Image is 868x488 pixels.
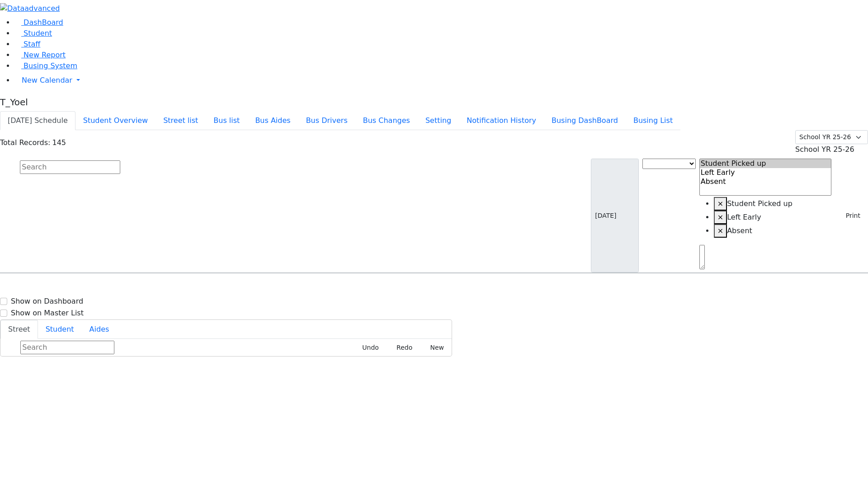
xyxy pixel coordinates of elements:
[717,226,723,235] span: ×
[352,341,383,355] button: Undo
[714,224,832,238] li: Absent
[11,308,84,319] label: Show on Master List
[835,209,864,223] button: Print
[727,213,761,221] span: Left Early
[700,168,831,177] option: Left Early
[24,61,77,70] span: Busing System
[52,138,66,147] span: 145
[727,226,752,235] span: Absent
[75,111,156,130] button: Student Overview
[298,111,355,130] button: Bus Drivers
[717,213,723,221] span: ×
[727,199,793,208] span: Student Picked up
[14,40,40,48] a: Staff
[714,197,832,211] li: Student Picked up
[700,177,831,186] option: Absent
[420,341,448,355] button: New
[22,76,72,84] span: New Calendar
[14,61,77,70] a: Busing System
[20,160,120,174] input: Search
[626,111,680,130] button: Busing List
[714,211,727,224] button: Remove item
[418,111,459,130] button: Setting
[24,40,40,48] span: Staff
[24,29,52,38] span: Student
[0,320,38,339] button: Street
[14,71,868,89] a: New Calendar
[11,296,83,307] label: Show on Dashboard
[355,111,418,130] button: Bus Changes
[14,29,52,38] a: Student
[14,51,66,59] a: New Report
[714,211,832,224] li: Left Early
[20,341,114,354] input: Search
[82,320,117,339] button: Aides
[0,339,452,356] div: Street
[38,320,82,339] button: Student
[156,111,206,130] button: Street list
[459,111,544,130] button: Notification History
[387,341,416,355] button: Redo
[700,159,831,168] option: Student Picked up
[247,111,298,130] button: Bus Aides
[714,224,727,238] button: Remove item
[795,145,854,154] span: School YR 25-26
[24,18,63,27] span: DashBoard
[717,199,723,208] span: ×
[714,197,727,211] button: Remove item
[544,111,626,130] button: Busing DashBoard
[24,51,66,59] span: New Report
[14,18,63,27] a: DashBoard
[699,245,705,269] textarea: Search
[206,111,247,130] button: Bus list
[795,130,868,144] select: Default select example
